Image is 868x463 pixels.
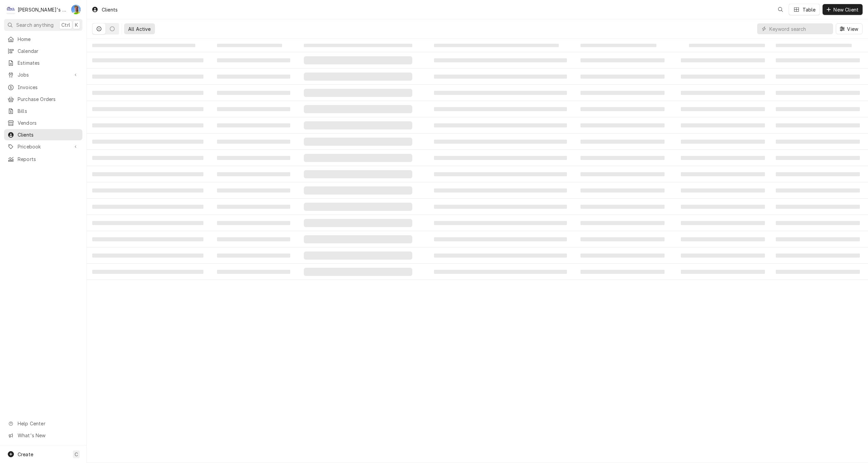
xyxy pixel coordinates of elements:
[681,270,765,274] span: ‌
[304,121,412,129] span: ‌
[580,221,665,225] span: ‌
[681,188,765,193] span: ‌
[434,237,567,241] span: ‌
[434,58,567,62] span: ‌
[217,270,290,274] span: ‌
[18,59,79,66] span: Estimates
[4,418,82,429] a: Go to Help Center
[803,6,816,13] div: Table
[776,254,860,258] span: ‌
[92,58,203,62] span: ‌
[18,71,69,78] span: Jobs
[217,107,290,111] span: ‌
[4,141,82,152] a: Go to Pricebook
[434,156,567,160] span: ‌
[92,140,203,144] span: ‌
[4,82,82,93] a: Invoices
[836,23,863,34] button: View
[434,254,567,258] span: ‌
[776,188,860,193] span: ‌
[580,270,665,274] span: ‌
[776,221,860,225] span: ‌
[92,123,203,127] span: ‌
[580,205,665,209] span: ‌
[776,205,860,209] span: ‌
[61,21,70,28] span: Ctrl
[4,57,82,68] a: Estimates
[18,451,33,457] span: Create
[18,432,78,439] span: What's New
[18,143,69,150] span: Pricebook
[217,91,290,95] span: ‌
[217,221,290,225] span: ‌
[18,47,79,55] span: Calendar
[776,156,860,160] span: ‌
[832,6,860,13] span: New Client
[87,39,868,463] table: All Active Clients List Loading
[776,58,860,62] span: ‌
[92,188,203,193] span: ‌
[217,172,290,176] span: ‌
[580,75,665,79] span: ‌
[689,44,765,47] span: ‌
[217,75,290,79] span: ‌
[217,205,290,209] span: ‌
[580,107,665,111] span: ‌
[304,268,412,276] span: ‌
[75,21,78,28] span: K
[681,237,765,241] span: ‌
[217,123,290,127] span: ‌
[4,129,82,140] a: Clients
[16,21,54,28] span: Search anything
[580,58,665,62] span: ‌
[92,270,203,274] span: ‌
[304,219,412,227] span: ‌
[304,56,412,64] span: ‌
[434,188,567,193] span: ‌
[681,58,765,62] span: ‌
[18,36,79,43] span: Home
[776,44,852,47] span: ‌
[4,117,82,128] a: Vendors
[434,91,567,95] span: ‌
[434,44,559,47] span: ‌
[304,154,412,162] span: ‌
[776,172,860,176] span: ‌
[217,156,290,160] span: ‌
[580,123,665,127] span: ‌
[681,205,765,209] span: ‌
[217,188,290,193] span: ‌
[846,25,860,33] span: View
[434,123,567,127] span: ‌
[681,123,765,127] span: ‌
[304,138,412,146] span: ‌
[4,19,82,31] button: Search anythingCtrlK
[4,105,82,117] a: Bills
[681,254,765,258] span: ‌
[776,270,860,274] span: ‌
[681,140,765,144] span: ‌
[18,84,79,91] span: Invoices
[71,5,81,14] div: GA
[304,170,412,178] span: ‌
[4,430,82,441] a: Go to What's New
[128,25,151,33] div: All Active
[823,4,863,15] button: New Client
[92,75,203,79] span: ‌
[4,69,82,80] a: Go to Jobs
[18,131,79,138] span: Clients
[304,105,412,113] span: ‌
[681,156,765,160] span: ‌
[775,4,786,15] button: Open search
[217,237,290,241] span: ‌
[580,172,665,176] span: ‌
[4,45,82,57] a: Calendar
[304,73,412,81] span: ‌
[75,451,78,458] span: C
[71,5,81,14] div: Greg Austin's Avatar
[304,251,412,260] span: ‌
[304,89,412,97] span: ‌
[434,205,567,209] span: ‌
[4,94,82,105] a: Purchase Orders
[217,254,290,258] span: ‌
